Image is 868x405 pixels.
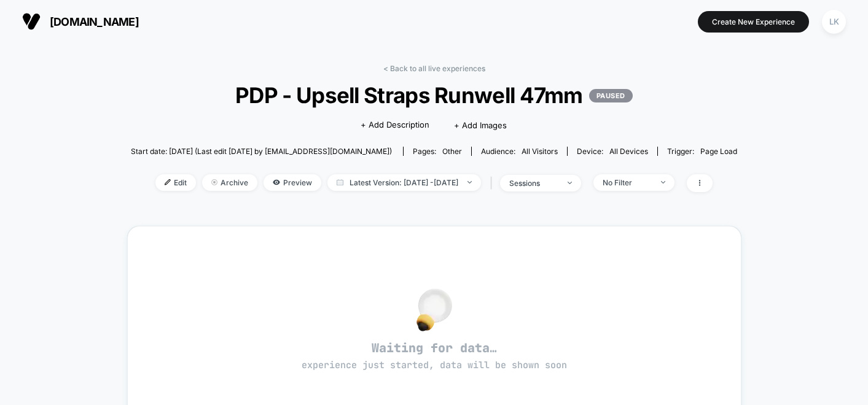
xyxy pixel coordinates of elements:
img: end [568,182,572,184]
span: Waiting for data… [149,340,719,372]
img: end [661,181,665,183]
div: Trigger: [667,147,737,156]
div: No Filter [603,178,652,187]
div: LK [822,10,846,34]
span: All Visitors [522,147,558,156]
button: Create New Experience [698,11,809,33]
span: Device: [567,147,657,156]
div: Pages: [413,147,462,156]
span: [DOMAIN_NAME] [50,15,139,28]
span: Latest Version: [DATE] - [DATE] [327,174,481,191]
div: sessions [509,179,558,188]
span: Edit [155,174,196,191]
span: Archive [202,174,257,191]
img: calendar [337,179,343,185]
button: LK [818,9,850,34]
span: + Add Description [361,119,429,131]
img: edit [165,179,171,185]
span: + Add Images [454,120,507,130]
span: | [487,174,500,192]
span: all devices [609,147,648,156]
span: Page Load [700,147,737,156]
img: no_data [416,288,452,331]
img: end [211,179,217,185]
img: Visually logo [22,12,41,31]
img: end [467,181,472,183]
span: Preview [264,174,321,191]
span: PDP - Upsell Straps Runwell 47mm [162,82,707,108]
span: experience just started, data will be shown soon [302,359,567,371]
div: Audience: [481,147,558,156]
span: other [442,147,462,156]
span: Start date: [DATE] (Last edit [DATE] by [EMAIL_ADDRESS][DOMAIN_NAME]) [131,147,392,156]
button: [DOMAIN_NAME] [18,12,143,31]
p: PAUSED [589,89,633,102]
a: < Back to all live experiences [383,64,485,73]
